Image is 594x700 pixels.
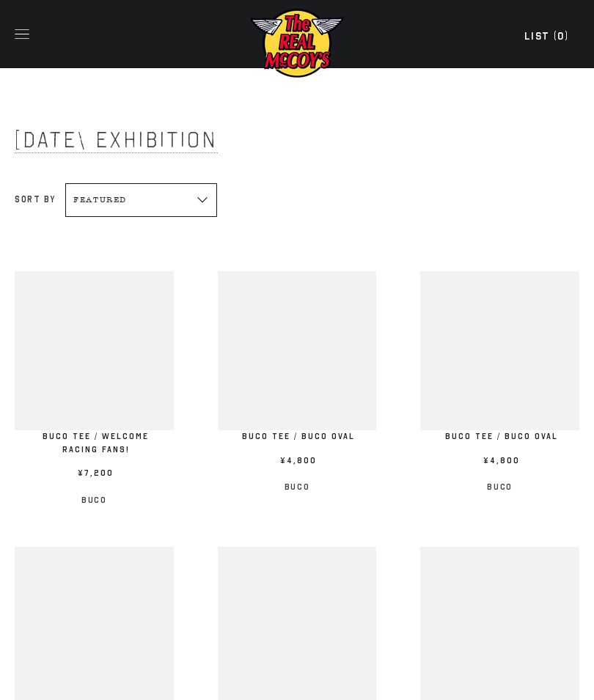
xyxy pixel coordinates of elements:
[29,467,159,484] span: ¥7,200
[15,271,174,508] a: BUCO TEE / WELCOME RACING FANS! BUCO TEE / WELCOME RACING FANS! ¥7,200 Buco
[218,271,377,495] a: BUCO TEE / BUCO OVAL BUCO TEE / BUCO OVAL ¥4,800 Buco
[29,430,159,460] span: BUCO TEE / WELCOME RACING FANS!
[524,29,568,48] div: List ( )
[435,430,565,447] span: BUCO TEE / BUCO OVAL
[506,29,587,48] a: List (0)
[15,194,55,205] label: Sort by
[232,430,362,447] span: BUCO TEE / BUCO OVAL
[218,478,377,495] p: Buco
[15,127,218,153] span: [DATE] Exhibition
[232,454,362,471] span: ¥4,800
[435,454,565,471] span: ¥4,800
[249,7,345,79] img: mccoys-exhibition
[420,478,579,495] p: Buco
[15,491,174,509] p: Buco
[557,30,564,43] span: 0
[420,271,579,495] a: BUCO TEE / BUCO OVAL BUCO TEE / BUCO OVAL ¥4,800 Buco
